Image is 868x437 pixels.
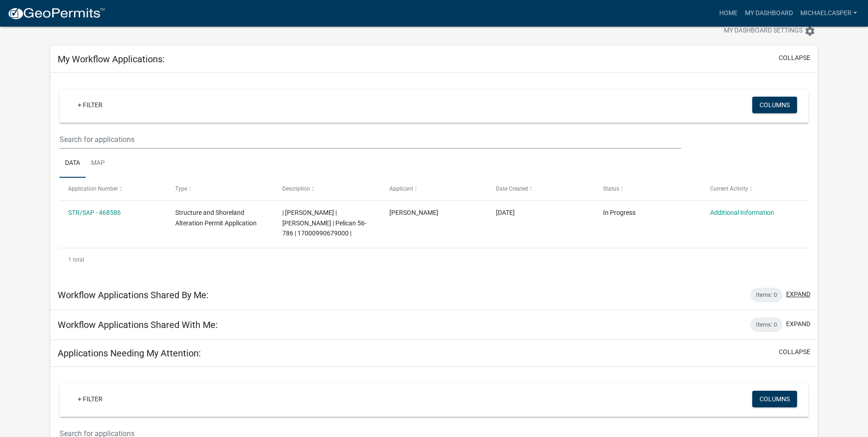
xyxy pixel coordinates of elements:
[282,186,310,192] span: Description
[86,149,110,178] a: Map
[175,186,187,192] span: Type
[779,53,810,63] button: collapse
[274,178,381,200] datatable-header-cell: Description
[50,73,818,280] div: collapse
[58,348,201,359] h5: Applications Needing My Attention:
[710,186,748,192] span: Current Activity
[175,209,257,227] span: Structure and Shoreland Alteration Permit Application
[716,5,741,22] a: Home
[58,54,165,65] h5: My Workflow Applications:
[59,149,86,178] a: Data
[804,26,815,37] i: settings
[59,130,681,149] input: Search for applications
[701,178,809,200] datatable-header-cell: Current Activity
[603,186,619,192] span: Status
[59,178,167,200] datatable-header-cell: Application Number
[603,209,636,216] span: In Progress
[724,26,803,37] span: My Dashboard Settings
[167,178,274,200] datatable-header-cell: Type
[496,209,515,216] span: 08/25/2025
[752,97,797,113] button: Columns
[58,319,218,330] h5: Workflow Applications Shared With Me:
[68,209,121,216] a: STR/SAP - 468586
[70,391,110,407] a: + Filter
[68,186,118,192] span: Application Number
[59,248,809,271] div: 1 total
[594,178,701,200] datatable-header-cell: Status
[786,319,810,329] button: expand
[380,178,487,200] datatable-header-cell: Applicant
[487,178,594,200] datatable-header-cell: Date Created
[786,290,810,299] button: expand
[750,288,782,302] div: Items: 0
[496,186,528,192] span: Date Created
[58,290,209,300] h5: Workflow Applications Shared By Me:
[750,317,782,332] div: Items: 0
[710,209,774,216] a: Additional Information
[779,347,810,357] button: collapse
[717,22,823,40] button: My Dashboard Settingssettings
[389,186,413,192] span: Applicant
[282,209,367,237] span: | Alexis Newark | SUSAN KOST | Pelican 56-786 | 17000990679000 |
[752,391,797,407] button: Columns
[797,5,861,22] a: michaelcasper
[741,5,797,22] a: My Dashboard
[70,97,110,113] a: + Filter
[389,209,438,216] span: Michael Casper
